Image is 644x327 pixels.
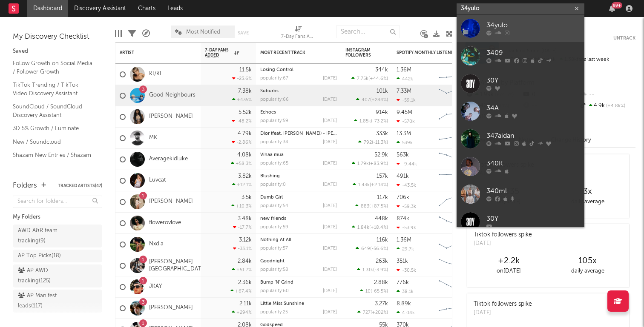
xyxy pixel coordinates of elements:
div: 11.5k [239,67,252,73]
div: popularity: 25 [260,310,288,315]
span: -73.2 % [372,119,387,124]
div: 13.3M [397,131,411,136]
div: 4.9k [579,100,635,111]
div: 3.48k [238,216,252,222]
button: 99+ [609,5,615,12]
span: 1.43k [358,183,370,188]
a: Dior (feat. [PERSON_NAME]) - [PERSON_NAME] Peak Remix [260,131,390,136]
div: ( ) [353,182,388,188]
a: 30Y [457,208,584,236]
button: Save [238,31,249,35]
div: +12.1 % [232,182,252,188]
div: 3.82k [238,173,252,179]
svg: Chart title [435,106,473,128]
div: popularity: 57 [260,246,288,251]
div: 351k [397,259,408,264]
div: 5.52k [239,110,252,115]
a: SoundCloud / SoundCloud Discovery Assistant [13,102,94,119]
a: Vihaa mua [260,153,284,157]
span: 883 [361,204,369,209]
div: 29.7k [397,246,414,252]
div: 30Y [486,214,580,224]
div: 7.33M [397,88,411,94]
svg: Chart title [435,170,473,191]
a: 30Y [457,70,584,97]
div: ( ) [358,139,388,145]
div: popularity: 59 [260,119,288,123]
div: Tiktok followers spike [474,300,532,309]
svg: Chart title [435,64,473,85]
div: 340K [486,159,580,169]
input: Search... [336,26,400,38]
svg: Chart title [435,298,473,319]
a: 3D 5% Growth / Luminate [13,124,94,133]
div: popularity: 60 [260,289,289,293]
a: [PERSON_NAME] [149,304,193,312]
div: ( ) [354,118,388,124]
a: [PERSON_NAME] [149,113,193,120]
div: 263k [376,259,388,264]
div: [DATE] [323,161,337,166]
div: Suburbs [260,89,337,94]
div: 116k [377,237,388,243]
div: 4.04k [397,310,415,316]
a: Nothing At All [260,238,291,242]
div: [DATE] [323,267,337,272]
span: 7.75k [357,77,368,81]
div: 2.11k [239,301,252,307]
div: Most Recent Track [260,50,324,55]
div: -33.1 % [233,246,252,251]
div: 30Y [486,76,580,86]
span: +2.14 % [371,183,387,188]
span: +202 % [372,310,387,315]
div: AP AWD tracking ( 125 ) [18,266,78,286]
div: 442k [397,76,413,82]
span: 7-Day Fans Added [205,48,232,58]
div: popularity: 67 [260,76,288,81]
div: 914k [376,110,388,115]
div: Saved [13,46,102,57]
div: popularity: 0 [260,182,286,187]
a: Goodnight [260,259,285,264]
div: +435 % [232,97,252,102]
div: ( ) [356,246,388,251]
div: 9.45M [397,110,412,115]
div: 491k [397,173,409,179]
a: JKAY [149,283,162,290]
div: 2.84k [238,259,252,264]
div: 347aidan [486,131,580,141]
div: 157k [377,173,388,179]
div: popularity: 66 [260,97,289,102]
a: [PERSON_NAME][GEOGRAPHIC_DATA] [149,259,207,273]
a: AP AWD tracking(125) [13,264,102,287]
div: ( ) [357,267,388,273]
div: +51.7 % [232,267,252,273]
span: 1.85k [359,119,371,124]
div: ( ) [352,161,388,166]
a: New / Soundcloud [13,137,94,147]
div: Dumb Girl [260,195,337,200]
span: 649 [361,247,370,251]
div: [DATE] [323,204,337,208]
div: 344k [375,67,388,73]
a: Suburbs [260,89,279,94]
a: Averagekidluke [149,156,188,163]
a: Top 50/100 Viral / Spotify/Apple Discovery Assistant [13,164,94,190]
div: 1.36M [397,237,411,243]
div: -570k [397,119,415,124]
div: +2.2k [469,256,548,266]
a: Dumb Girl [260,195,283,200]
a: 340ml [457,180,584,208]
a: 34yulo [457,14,584,42]
a: flowerovlove [149,219,181,227]
div: 7.38k [238,88,252,94]
div: +58.3 % [231,161,252,166]
div: Bump 'N' Grind [260,280,337,285]
span: +83.9 % [370,162,387,166]
a: 3409 [457,42,584,70]
a: Blushing [260,174,280,179]
div: ( ) [352,225,388,230]
div: daily average [548,266,627,276]
div: 706k [397,195,409,200]
div: -53.9k [397,225,416,230]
